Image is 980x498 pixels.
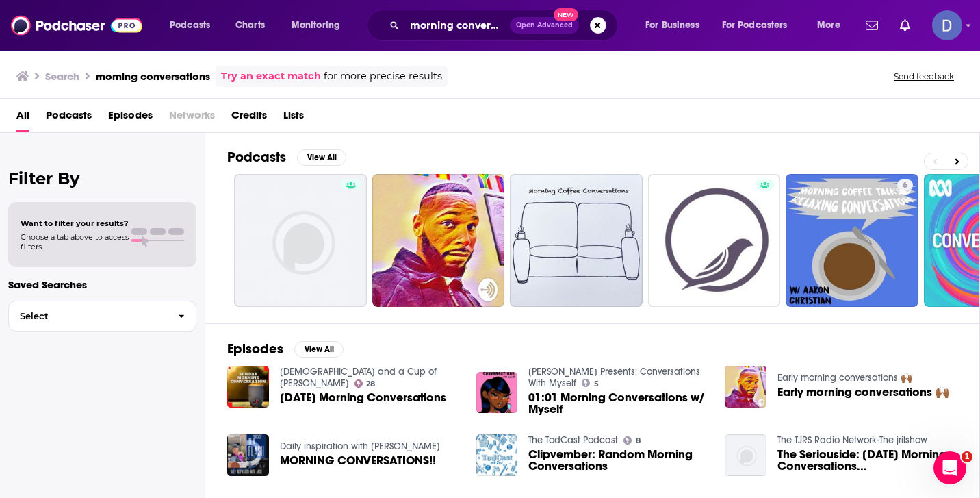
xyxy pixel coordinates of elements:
[636,438,641,444] span: 8
[282,14,358,36] button: open menu
[231,104,267,132] a: Credits
[227,340,283,358] h2: Episodes
[962,451,972,462] span: 1
[528,434,618,446] a: The TodCast Podcast
[777,449,957,472] span: The Seriouside: [DATE] Morning Conversations...
[227,14,273,36] a: Charts
[46,104,92,132] a: Podcasts
[8,169,196,188] h2: Filter By
[817,16,840,35] span: More
[235,16,265,35] span: Charts
[8,278,196,291] p: Saved Searches
[932,10,962,40] span: Logged in as dianawurster
[21,232,129,251] span: Choose a tab above to access filters.
[725,366,766,408] img: Early morning conversations 🙌🏾
[227,340,344,358] a: EpisodesView All
[777,386,950,398] a: Early morning conversations 🙌🏾
[227,149,346,166] a: PodcastsView All
[96,70,210,83] h3: morning conversations
[324,69,442,84] span: for more precise results
[292,16,340,35] span: Monitoring
[808,14,857,36] button: open menu
[476,434,518,476] img: Clipvember: Random Morning Conversations
[897,179,913,190] a: 6
[510,17,579,34] button: Open AdvancedNew
[516,22,573,29] span: Open Advanced
[366,381,375,387] span: 28
[933,451,966,484] iframe: Intercom live chat
[894,14,916,37] a: Show notifications dropdown
[528,392,708,415] a: 01:01 Morning Conversations w/ Myself
[8,301,196,332] button: Select
[860,14,884,37] a: Show notifications dropdown
[280,455,436,466] a: MORNING CONVERSATIONS!!
[280,366,437,389] a: Jesus and a Cup of Joe
[890,71,958,82] button: Send feedback
[280,392,446,403] a: Sunday Morning Conversations
[160,14,228,36] button: open menu
[645,16,699,35] span: For Business
[528,449,708,472] a: Clipvember: Random Morning Conversations
[283,104,304,132] a: Lists
[297,149,346,166] button: View All
[594,381,599,387] span: 5
[169,104,215,132] span: Networks
[21,219,129,228] span: Want to filter your results?
[476,372,518,414] img: 01:01 Morning Conversations w/ Myself
[713,14,808,36] button: open menu
[582,379,599,387] a: 5
[725,434,766,476] img: The Seriouside: Sunday Morning Conversations...
[777,372,912,384] a: Early morning conversations 🙌🏾
[554,8,578,21] span: New
[528,366,700,389] a: Tatiana Presents: Conversations With Myself
[45,70,79,83] h3: Search
[221,69,321,84] a: Try an exact match
[280,392,446,403] span: [DATE] Morning Conversations
[108,104,153,132] a: Episodes
[294,341,344,358] button: View All
[380,10,631,41] div: Search podcasts, credits, & more...
[354,379,376,388] a: 28
[404,14,510,36] input: Search podcasts, credits, & more...
[932,10,962,40] button: Show profile menu
[903,179,907,192] span: 6
[227,149,286,166] h2: Podcasts
[16,104,29,132] a: All
[9,312,167,321] span: Select
[170,16,210,35] span: Podcasts
[932,10,962,40] img: User Profile
[777,434,927,446] a: The TJRS Radio Network-The jrilshow
[786,174,918,307] a: 6
[623,436,641,445] a: 8
[227,434,269,476] img: MORNING CONVERSATIONS!!
[722,16,788,35] span: For Podcasters
[280,440,440,452] a: Daily inspiration with Angie
[636,14,717,36] button: open menu
[11,12,142,38] img: Podchaser - Follow, Share and Rate Podcasts
[777,449,957,472] a: The Seriouside: Sunday Morning Conversations...
[227,366,269,408] img: Sunday Morning Conversations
